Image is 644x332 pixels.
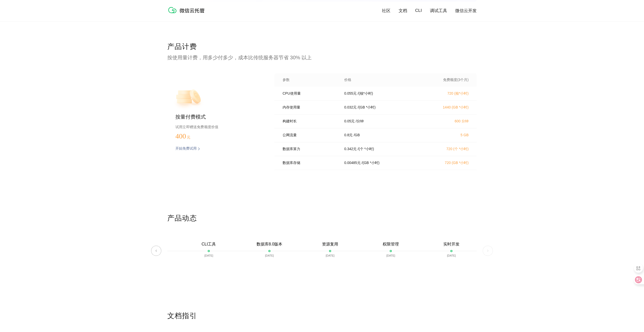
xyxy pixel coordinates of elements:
p: [DATE] [204,254,213,257]
p: 720 (GB *小时) [424,161,469,165]
img: 微信云托管 [167,5,208,15]
p: 0.8 元 [344,133,353,137]
a: 微信云托管 [167,12,208,16]
p: 免费额度(3个月) [424,78,469,82]
p: / 分钟 [356,119,364,124]
p: / GB [354,133,360,137]
a: 社区 [382,8,390,14]
p: 720 (个 *小时) [424,147,469,151]
p: 内存使用量 [283,105,337,110]
span: 元 [187,135,190,139]
p: 数据库存储 [283,161,337,165]
p: 0.342 元 [344,147,357,151]
p: 0.00485 元 [344,161,361,165]
p: 产品计费 [167,42,477,52]
a: 调试工具 [430,8,447,14]
p: 0.032 元 [344,105,357,110]
p: / (GB *小时) [362,161,380,165]
p: 数据库算力 [283,147,337,151]
p: 构建时长 [283,119,337,124]
p: 文档指引 [167,311,477,321]
p: 0.05 元 [344,119,355,124]
p: 按使用量计费，用多少付多少，成本比传统服务器节省 30% 以上 [167,54,477,61]
p: [DATE] [265,254,274,257]
p: [DATE] [386,254,395,257]
p: 720 (核*小时) [424,91,469,96]
a: CLI [415,8,422,13]
p: [DATE] [447,254,456,257]
p: [DATE] [326,254,335,257]
a: 文档 [399,8,407,14]
p: 5 GB [424,133,469,137]
p: 参数 [283,78,337,82]
p: 产品动态 [167,213,477,224]
p: 0.055 元 [344,91,357,96]
p: 400 [175,132,201,140]
a: 微信云开发 [455,8,477,14]
p: 按量付费模式 [175,114,258,121]
p: 试用立即赠送免费额度价值 [175,124,258,130]
p: 实时开发 [443,242,459,247]
p: 价格 [344,78,351,82]
p: / (核*小时) [358,91,373,96]
p: 1440 (GB *小时) [424,105,469,110]
p: 数据库8.0版本 [257,242,282,247]
p: 开始免费试用 [175,146,197,151]
p: 权限管理 [383,242,399,247]
p: / (GB *小时) [358,105,376,110]
p: 资源复用 [322,242,338,247]
p: CLI工具 [202,242,216,247]
p: 公网流量 [283,133,337,137]
p: / (个 *小时) [358,147,374,151]
p: 600 分钟 [424,119,469,124]
p: CPU使用量 [283,91,337,96]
